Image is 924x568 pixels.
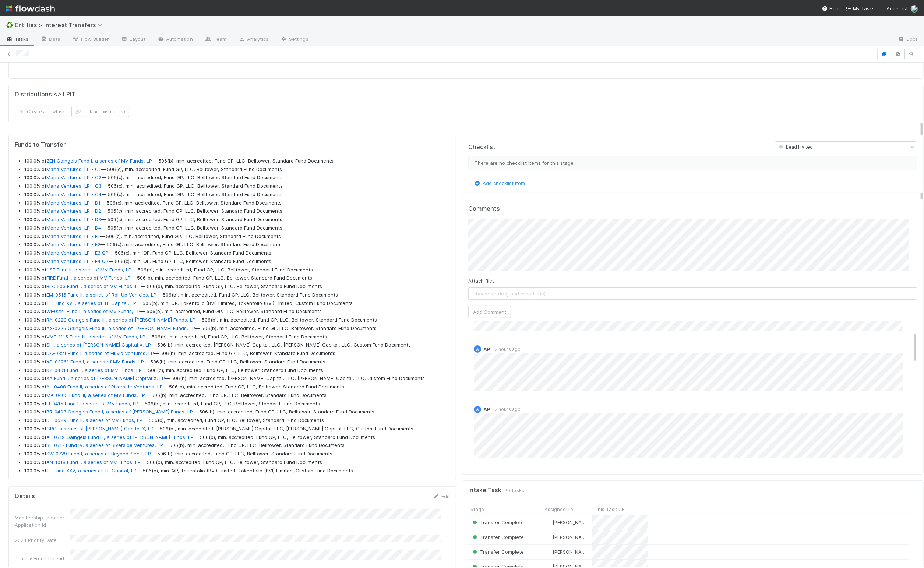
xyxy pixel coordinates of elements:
[46,325,195,331] a: AX-0226 Gaingels Fund III, a series of [PERSON_NAME] Funds, LP
[46,334,145,340] a: VME-1115 Fund III, a series of MV Funds, LP
[24,417,450,424] li: 100.0% of — 506(b), min. accredited, Fund GP, LLC, Belltower, Standard Fund Documents
[24,258,450,265] li: 100.0% of — 506(c), min. QP, Fund GP, LLC, Belltower, Standard Fund Documents
[15,91,75,98] h5: Distributions <> LPIT
[24,274,450,282] li: 100.0% of — 506(b), min. accredited, Fund GP, LLC, Belltower, Standard Fund Documents
[892,34,924,46] a: Docs
[24,224,450,232] li: 100.0% of — 506(c), min. accredited, Fund GP, LLC, Belltower, Standard Fund Documents
[24,291,450,299] li: 100.0% of — 506(b), min. accredited, Fund GP, LLC, Belltower, Standard Fund Documents
[46,308,140,314] a: WI-0221 Fund I, a series of MV Funds, LP
[24,157,450,165] li: 100.0% of — 506(b), min. accredited, Fund GP, LLC, Belltower, Standard Fund Documents
[24,182,450,190] li: 100.0% of — 506(c), min. accredited, Fund GP, LLC, Belltower, Standard Fund Documents
[24,241,450,248] li: 100.0% of — 506(c), min. accredited, Fund GP, LLC, Belltower, Standard Fund Documents
[46,434,194,440] a: AL-0719 Gaingels Fund III, a series of [PERSON_NAME] Funds, LP
[46,292,156,298] a: EM-0516 Fund II, a series of Roll Up Vehicles, LP
[433,493,450,499] a: Edit
[46,241,100,247] a: Mana Ventures, LP - E2
[35,34,66,46] a: Data
[24,425,450,433] li: 100.0% of — 506(b), min. accredited, [PERSON_NAME] Capital, LLC, [PERSON_NAME] Capital, LLC, Cust...
[24,166,450,173] li: 100.0% of — 506(c), min. accredited, Fund GP, LLC, Belltower, Standard Fund Documents
[46,191,102,197] a: Mana Ventures, LP - C4
[15,555,70,562] div: Primary Front Thread
[24,191,450,198] li: 100.0% of — 506(c), min. accredited, Fund GP, LLC, Belltower, Standard Fund Documents
[24,375,450,382] li: 100.0% of — 506(b), min. accredited, [PERSON_NAME] Capital, LLC, [PERSON_NAME] Capital, LLC, Cust...
[24,341,450,349] li: 100.0% of — 506(b), min. accredited, [PERSON_NAME] Capital, LLC, [PERSON_NAME] Capital, LLC, Cust...
[545,519,589,526] div: [PERSON_NAME]
[46,250,109,256] a: Mana Ventures, LP - E3 QP
[471,519,524,525] span: Transfer Complete
[151,34,199,46] a: Automation
[468,205,917,213] h5: Comments
[24,467,450,475] li: 100.0% of — 506(b), min. QP, Tokenfolio (BVI) Limited, Tokenfolio (BVI) Limited, Custom Fund Docu...
[46,451,151,457] a: SW-0729 Fund I, a series of Beyond-Sec-I, LP
[468,143,495,151] h5: Checklist
[468,156,917,170] div: There are no checklist items for this stage.
[24,350,450,357] li: 100.0% of — 506(b), min. accredited, Fund GP, LLC, Belltower, Standard Fund Documents
[24,266,450,274] li: 100.0% of — 506(b), min. accredited, Fund GP, LLC, Belltower, Standard Fund Documents
[199,34,232,46] a: Team
[46,359,144,365] a: XD-03261 Fund I, a series of MV Funds, LP
[483,346,492,352] span: API
[46,417,142,423] a: DE-0529 Fund II, a series of MV Funds, LP
[886,6,908,11] span: AngelList
[24,300,450,307] li: 100.0% of — 506(b), min. QP, Tokenfolio (BVI) Limited, Tokenfolio (BVI) Limited, Custom Fund Docu...
[474,406,481,413] div: API
[504,487,524,494] span: 20 tasks
[274,34,314,46] a: Settings
[24,392,450,399] li: 100.0% of — 506(b), min. accredited, Fund GP, LLC, Belltower, Standard Fund Documents
[15,493,35,500] h5: Details
[232,34,274,46] a: Analytics
[46,342,151,348] a: SHI, a series of [PERSON_NAME] Capital X, LP
[66,34,115,46] a: Flow Builder
[46,442,163,448] a: BE-0717 Fund IV, a series of Riverside Ventures, LP
[468,487,501,494] h5: Intake Task
[777,144,813,150] span: Lead Invited
[468,277,496,284] label: Attach files:
[474,180,525,186] a: Add checklist item
[24,367,450,374] li: 100.0% of — 506(b), min. accredited, Fund GP, LLC, Belltower, Standard Fund Documents
[546,549,551,555] img: avatar_abca0ba5-4208-44dd-8897-90682736f166.png
[46,216,101,222] a: Mana Ventures, LP - D3
[46,225,101,231] a: Mana Ventures, LP - D4
[846,5,875,12] a: My Tasks
[71,107,129,117] button: Link an existingtask
[46,409,193,415] a: BR-0403 Gaingels Fund I, a series of [PERSON_NAME] Funds, LP
[24,233,450,240] li: 100.0% of — 506(c), min. accredited, Fund GP, LLC, Belltower, Standard Fund Documents
[24,408,450,416] li: 100.0% of — 506(b), min. accredited, Fund GP, LLC, Belltower, Standard Fund Documents
[24,207,450,215] li: 100.0% of — 506(c), min. accredited, Fund GP, LLC, Belltower, Standard Fund Documents
[24,358,450,366] li: 100.0% of — 506(b), min. accredited, Fund GP, LLC, Belltower, Standard Fund Documents
[24,442,450,449] li: 100.0% of — 506(b), min. accredited, Fund GP, LLC, Belltower, Standard Fund Documents
[24,450,450,458] li: 100.0% of — 506(b), min. accredited, Fund GP, LLC, Belltower, Standard Fund Documents
[46,258,109,264] a: Mana Ventures, LP - E4 QP
[115,34,151,46] a: Layout
[24,308,450,315] li: 100.0% of — 506(b), min. accredited, Fund GP, LLC, Belltower, Standard Fund Documents
[15,514,70,529] div: Membership Transfer Application Id
[46,317,195,323] a: RA-0229 Gaingels Fund III, a series of [PERSON_NAME] Funds, LP
[6,35,29,43] span: Tasks
[911,5,918,13] img: avatar_93b89fca-d03a-423a-b274-3dd03f0a621f.png
[46,158,152,164] a: ZEN Gaingels Fund I, a series of MV Funds, LP
[46,166,101,172] a: Mana Ventures, LP - C1
[822,5,840,12] div: Help
[595,505,627,513] span: This Task URL
[553,519,590,525] span: [PERSON_NAME]
[46,375,165,381] a: XA Fund I, a series of [PERSON_NAME] Capital X, LP
[24,216,450,223] li: 100.0% of — 506(c), min. accredited, Fund GP, LLC, Belltower, Standard Fund Documents
[46,392,145,398] a: MA-0405 Fund III, a series of MV Funds, LP
[15,141,450,149] h5: Funds to Transfer
[46,459,141,465] a: AN-1018 Fund I, a series of MV Funds, LP
[492,347,521,352] span: 2 hours ago
[553,534,590,540] span: [PERSON_NAME]
[24,249,450,257] li: 100.0% of — 506(c), min. QP, Fund GP, LLC, Belltower, Standard Fund Documents
[46,401,138,407] a: FI-0415 Fund I, a series of MV Funds, LP
[24,283,450,290] li: 100.0% of — 506(b), min. accredited, Fund GP, LLC, Belltower, Standard Fund Documents
[469,288,917,299] span: Choose or drag and drop file(s)
[471,549,524,555] span: Transfer Complete
[471,519,524,526] div: Transfer Complete
[546,519,551,525] img: avatar_93b89fca-d03a-423a-b274-3dd03f0a621f.png
[846,6,875,11] span: My Tasks
[546,534,551,540] img: avatar_abca0ba5-4208-44dd-8897-90682736f166.png
[46,200,100,206] a: Mana Ventures, LP - D1
[483,406,492,412] span: API
[24,325,450,332] li: 100.0% of — 506(b), min. accredited, Fund GP, LLC, Belltower, Standard Fund Documents
[24,316,450,324] li: 100.0% of — 506(b), min. accredited, Fund GP, LLC, Belltower, Standard Fund Documents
